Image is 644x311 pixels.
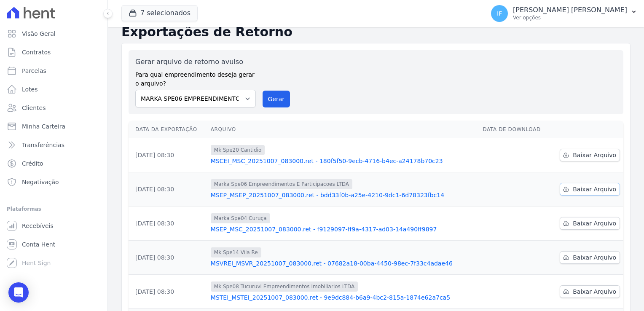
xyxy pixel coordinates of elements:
[513,6,627,14] p: [PERSON_NAME] [PERSON_NAME]
[3,99,104,116] a: Clientes
[129,138,207,172] td: [DATE] 08:30
[573,253,616,262] span: Baixar Arquivo
[211,213,270,223] span: Marka Spe04 Curuça
[560,183,620,196] a: Baixar Arquivo
[211,145,265,155] span: Mk Spe20 Cantidio
[3,44,104,61] a: Contratos
[3,217,104,234] a: Recebíveis
[129,172,207,206] td: [DATE] 08:30
[211,179,352,189] span: Marka Spe06 Empreendimentos E Participacoes LTDA
[211,225,476,233] a: MSEP_MSC_20251007_083000.ret - f9129097-ff9a-4317-ad03-14a490ff9897
[263,91,290,107] button: Gerar
[22,159,43,168] span: Crédito
[560,251,620,264] a: Baixar Arquivo
[3,236,104,253] a: Conta Hent
[22,240,55,249] span: Conta Hent
[560,217,620,230] a: Baixar Arquivo
[211,157,476,165] a: MSCEI_MSC_20251007_083000.ret - 180f5f50-9ecb-4716-b4ec-a24178b70c23
[3,155,104,172] a: Crédito
[573,287,616,296] span: Baixar Arquivo
[129,121,207,138] th: Data da Exportação
[3,137,104,153] a: Transferências
[207,121,480,138] th: Arquivo
[7,204,101,214] div: Plataformas
[135,67,256,88] label: Para qual empreendimento deseja gerar o arquivo?
[129,206,207,241] td: [DATE] 08:30
[3,81,104,98] a: Lotes
[22,85,38,94] span: Lotes
[8,282,29,303] div: Open Intercom Messenger
[573,185,616,193] span: Baixar Arquivo
[513,14,627,21] p: Ver opções
[121,5,198,21] button: 7 selecionados
[129,275,207,309] td: [DATE] 08:30
[22,178,59,186] span: Negativação
[135,57,256,67] label: Gerar arquivo de retorno avulso
[22,141,64,149] span: Transferências
[573,219,616,228] span: Baixar Arquivo
[129,241,207,275] td: [DATE] 08:30
[22,67,46,75] span: Parcelas
[211,259,476,268] a: MSVREI_MSVR_20251007_083000.ret - 07682a18-00ba-4450-98ec-7f33c4adae46
[3,25,104,42] a: Visão Geral
[22,29,56,38] span: Visão Geral
[479,121,550,138] th: Data de Download
[211,247,261,257] span: Mk Spe14 Vila Re
[560,285,620,298] a: Baixar Arquivo
[211,191,476,199] a: MSEP_MSEP_20251007_083000.ret - bdd33f0b-a25e-4210-9dc1-6d78323fbc14
[484,2,644,25] button: IF [PERSON_NAME] [PERSON_NAME] Ver opções
[3,62,104,79] a: Parcelas
[3,174,104,190] a: Negativação
[22,122,65,131] span: Minha Carteira
[560,149,620,161] a: Baixar Arquivo
[22,48,51,56] span: Contratos
[211,293,476,302] a: MSTEI_MSTEI_20251007_083000.ret - 9e9dc884-b6a9-4bc2-815a-1874e62a7ca5
[22,104,46,112] span: Clientes
[121,24,631,40] h2: Exportações de Retorno
[3,118,104,135] a: Minha Carteira
[211,282,358,292] span: Mk Spe08 Tucuruvi Empreendimentos Imobiliarios LTDA
[573,151,616,159] span: Baixar Arquivo
[22,222,54,230] span: Recebíveis
[497,11,502,16] span: IF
